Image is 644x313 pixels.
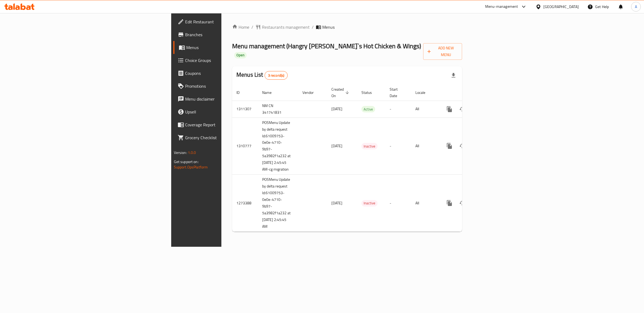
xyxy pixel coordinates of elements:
[385,101,411,117] td: -
[262,24,310,30] span: Restaurants management
[331,105,342,112] span: [DATE]
[302,89,321,96] span: Vendor
[427,45,458,58] span: Add New Menu
[173,41,279,54] a: Menus
[411,117,439,175] td: All
[312,24,314,30] li: /
[361,143,378,149] span: Inactive
[361,200,378,206] span: Inactive
[185,134,275,141] span: Grocery Checklist
[232,84,499,232] table: enhanced table
[456,139,469,152] button: Change Status
[456,197,469,209] button: Change Status
[174,158,199,165] span: Get support on:
[232,24,462,30] nav: breadcrumb
[173,67,279,80] a: Coupons
[411,175,439,232] td: All
[635,4,637,10] span: A
[188,149,196,156] span: 1.0.0
[385,117,411,175] td: -
[173,54,279,67] a: Choice Groups
[385,175,411,232] td: -
[174,149,187,156] span: Version:
[174,164,208,171] a: Support.OpsPlatform
[185,70,275,76] span: Coupons
[185,109,275,115] span: Upsell
[185,83,275,89] span: Promotions
[185,57,275,64] span: Choice Groups
[443,139,456,152] button: more
[331,86,351,99] span: Created On
[361,106,375,112] div: Active
[411,101,439,117] td: All
[173,118,279,131] a: Coverage Report
[390,86,405,99] span: Start Date
[255,24,310,30] a: Restaurants management
[331,142,342,149] span: [DATE]
[443,103,456,116] button: more
[185,19,275,25] span: Edit Restaurant
[415,89,432,96] span: Locale
[439,84,499,101] th: Actions
[185,96,275,102] span: Menu disclaimer
[185,31,275,38] span: Branches
[443,197,456,209] button: more
[173,28,279,41] a: Branches
[232,40,421,52] span: Menu management ( Hangry [PERSON_NAME]`s Hot Chicken & Wings )
[173,15,279,28] a: Edit Restaurant
[236,71,288,80] h2: Menus List
[456,103,469,116] button: Change Status
[173,80,279,93] a: Promotions
[331,200,342,207] span: [DATE]
[236,89,247,96] span: ID
[185,121,275,128] span: Coverage Report
[361,200,378,207] div: Inactive
[361,106,375,112] span: Active
[322,24,335,30] span: Menus
[447,69,460,82] div: Export file
[485,3,518,10] div: Menu-management
[173,131,279,144] a: Grocery Checklist
[173,93,279,105] a: Menu disclaimer
[543,4,579,10] div: [GEOGRAPHIC_DATA]
[265,73,288,78] span: 3 record(s)
[186,44,275,51] span: Menus
[173,105,279,118] a: Upsell
[423,43,462,60] button: Add New Menu
[262,89,279,96] span: Name
[265,71,288,80] div: Total records count
[361,89,379,96] span: Status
